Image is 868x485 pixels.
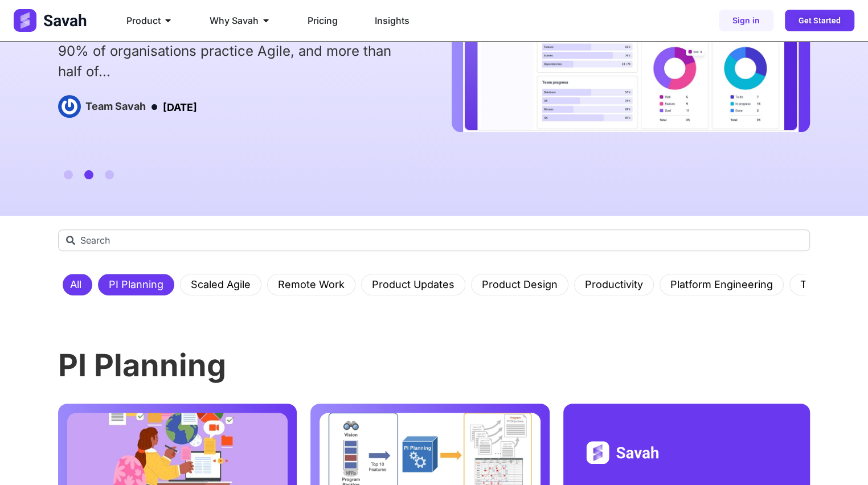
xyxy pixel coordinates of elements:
a: All [63,274,88,295]
div: Fun Fact! According to the State of Agile report, over 90% of organisations practice Agile, and m... [58,20,415,82]
h4: Team Savah [85,100,146,113]
span: Go to slide 3 [105,170,114,179]
a: Product Updates [365,274,461,295]
a: PI Planning [102,274,170,295]
a: Pricing [308,14,338,27]
time: [DATE] [163,101,197,113]
nav: Menu [117,9,552,32]
span: Why Savah [210,14,259,27]
img: Picture of Team Savah [58,95,81,118]
a: Remote Work [271,274,351,295]
span: Get Started [799,17,841,24]
h3: PI Planning [58,350,810,381]
div: Menu Toggle [117,9,552,32]
a: Sign in [719,10,773,31]
span: Product [126,14,161,27]
span: Sign in [732,17,760,24]
span: Go to slide 1 [64,170,73,179]
input: Search [58,229,810,251]
a: Platform Engineering [664,274,780,295]
a: Productivity [578,274,650,295]
nav: Menu [63,274,805,295]
a: Product Design [475,274,564,295]
a: Get Started [785,10,854,31]
a: Scaled Agile [184,274,257,295]
a: Insights [375,14,410,27]
iframe: Chat Widget [811,430,868,485]
span: Go to slide 2 [84,170,93,179]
